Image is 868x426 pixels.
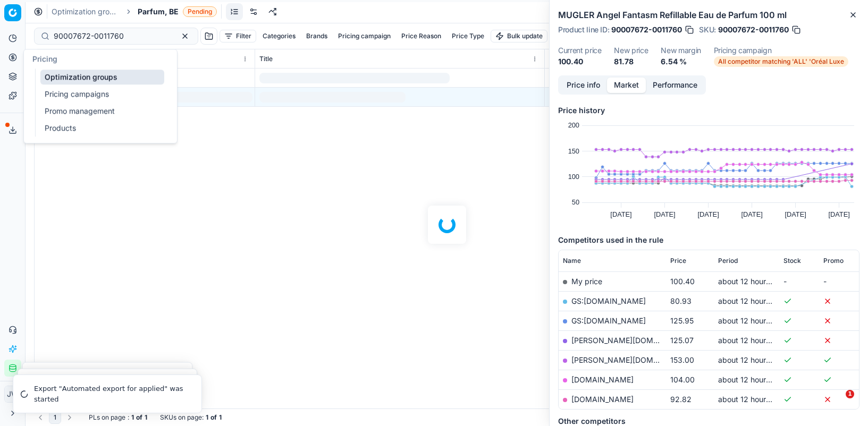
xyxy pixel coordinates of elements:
[670,316,694,325] span: 125.95
[661,47,701,54] dt: New margin
[646,78,704,93] button: Performance
[40,70,164,84] a: Optimization groups
[823,257,844,265] span: Promo
[697,210,719,218] text: [DATE]
[614,47,648,54] dt: New price
[571,355,695,364] a: [PERSON_NAME][DOMAIN_NAME]
[4,386,21,403] button: JW
[661,56,701,67] dd: 6.54 %
[5,386,21,402] span: JW
[607,78,646,93] button: Market
[718,395,785,404] span: about 12 hours ago
[611,24,682,35] span: 90007672-0011760
[610,210,631,218] text: [DATE]
[558,26,609,33] span: Product line ID :
[670,336,694,345] span: 125.07
[670,375,695,384] span: 104.00
[32,54,57,63] span: Pricing
[654,210,675,218] text: [DATE]
[718,316,785,325] span: about 12 hours ago
[718,277,785,286] span: about 12 hours ago
[614,56,648,67] dd: 81.78
[52,6,217,17] nav: breadcrumb
[571,316,646,325] a: GS:[DOMAIN_NAME]
[670,395,692,404] span: 92.82
[568,147,579,155] text: 150
[558,105,859,116] h5: Price history
[718,296,785,305] span: about 12 hours ago
[670,257,686,265] span: Price
[138,6,179,17] span: Parfum, BE
[670,277,695,286] span: 100.40
[718,355,785,364] span: about 12 hours ago
[568,121,579,129] text: 200
[571,395,634,404] a: [DOMAIN_NAME]
[52,6,120,17] a: Optimization groups
[138,6,217,17] span: Parfum, BEPending
[846,390,854,398] span: 1
[828,210,849,218] text: [DATE]
[670,355,694,364] span: 153.00
[714,47,848,54] dt: Pricing campaign
[563,257,581,265] span: Name
[568,173,579,181] text: 100
[558,47,601,54] dt: Current price
[785,210,806,218] text: [DATE]
[824,390,849,415] iframe: Intercom live chat
[783,257,801,265] span: Stock
[558,8,859,21] h2: MUGLER Angel Fantasm Refillable Eau de Parfum 100 ml
[718,24,789,35] span: 90007672-0011760
[718,257,738,265] span: Period
[558,56,601,67] dd: 100.40
[670,296,692,305] span: 80.93
[714,56,848,67] span: All competitor matching 'ALL' 'Oréal Luxe
[718,375,785,384] span: about 12 hours ago
[40,121,164,135] a: Products
[718,336,785,345] span: about 12 hours ago
[560,78,607,93] button: Price info
[571,296,646,305] a: GS:[DOMAIN_NAME]
[741,210,762,218] text: [DATE]
[571,375,634,384] a: [DOMAIN_NAME]
[571,277,602,286] span: My price
[558,235,859,245] h5: Competitors used in the rule
[572,198,579,206] text: 50
[571,336,695,345] a: [PERSON_NAME][DOMAIN_NAME]
[183,6,217,17] span: Pending
[779,271,819,291] td: -
[40,87,164,101] a: Pricing campaigns
[34,384,189,404] div: Export "Automated export for applied" was started
[819,271,859,291] td: -
[699,26,716,33] span: SKU :
[40,104,164,118] a: Promo management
